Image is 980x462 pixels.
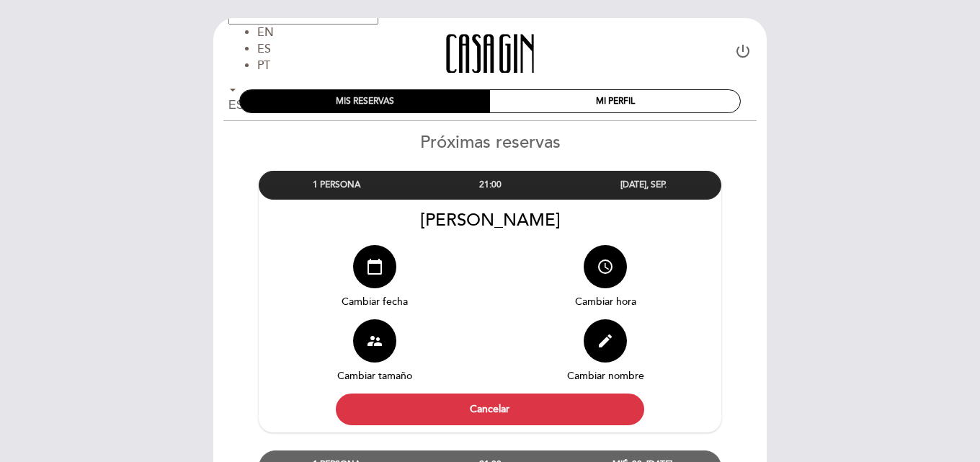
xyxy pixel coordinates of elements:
button: calendar_today [353,245,396,288]
span: Cambiar fecha [342,296,408,308]
div: [DATE], SEP. [567,172,721,198]
div: 1 PERSONA [259,172,413,198]
span: ES [257,42,271,56]
div: MI PERFIL [490,90,740,112]
button: Cancelar [336,394,644,425]
i: edit [597,332,614,350]
a: Casa Gin [400,34,580,74]
span: Cambiar hora [575,296,636,308]
i: supervisor_account [366,332,383,350]
div: 21:00 [413,172,566,198]
i: calendar_today [366,258,383,275]
i: access_time [597,258,614,275]
div: [PERSON_NAME] [259,210,721,231]
button: supervisor_account [353,319,396,363]
span: EN [257,25,274,40]
button: power_settings_new [734,43,752,65]
div: MIS RESERVAS [240,90,490,112]
span: Cambiar tamaño [337,370,412,382]
span: Cambiar nombre [567,370,644,382]
span: PT [257,58,270,73]
button: access_time [584,245,627,288]
i: power_settings_new [734,43,752,60]
button: edit [584,319,627,363]
h2: Próximas reservas [213,132,767,153]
